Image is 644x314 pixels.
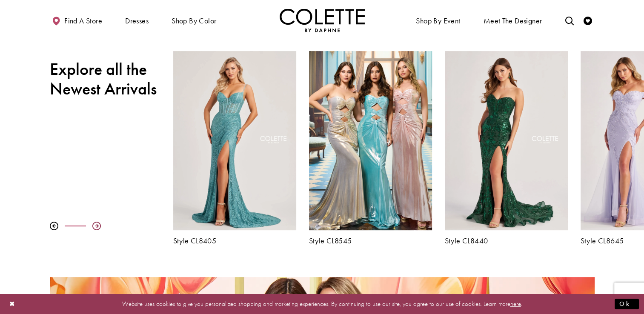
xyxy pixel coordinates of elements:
[581,9,594,32] a: Check Wishlist
[280,9,365,32] a: Visit Home Page
[309,237,432,245] a: Style CL8545
[280,9,365,32] img: Colette by Daphne
[303,45,438,251] div: Colette by Daphne Style No. CL8545
[438,45,574,251] div: Colette by Daphne Style No. CL8440
[169,9,218,32] span: Shop by color
[309,51,432,230] a: Visit Colette by Daphne Style No. CL8545 Page
[563,9,575,32] a: Toggle search
[510,300,521,308] a: here
[173,51,296,230] a: Visit Colette by Daphne Style No. CL8405 Page
[172,17,216,25] span: Shop by color
[414,9,462,32] span: Shop By Event
[615,299,639,309] button: Submit Dialog
[484,17,542,25] span: Meet the designer
[50,60,160,99] h2: Explore all the Newest Arrivals
[61,298,583,310] p: Website uses cookies to give you personalized shopping and marketing experiences. By continuing t...
[123,9,151,32] span: Dresses
[167,45,303,251] div: Colette by Daphne Style No. CL8405
[445,51,568,230] a: Visit Colette by Daphne Style No. CL8440 Page
[416,17,460,25] span: Shop By Event
[445,237,568,245] a: Style CL8440
[481,9,544,32] a: Meet the designer
[50,9,104,32] a: Find a store
[173,237,296,245] a: Style CL8405
[125,17,149,25] span: Dresses
[64,17,102,25] span: Find a store
[5,297,20,311] button: Close Dialog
